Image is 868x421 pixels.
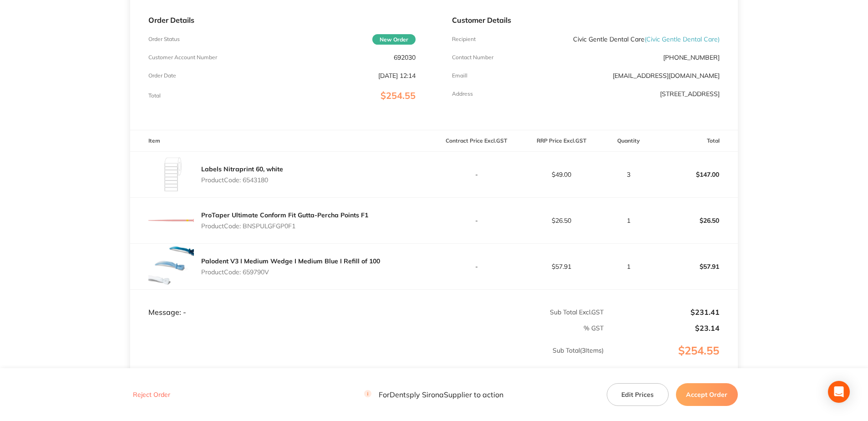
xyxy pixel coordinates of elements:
[663,54,720,61] p: [PHONE_NUMBER]
[201,222,368,230] p: Product Code: BNSPULGFGP0F1
[604,308,720,316] p: $231.41
[148,92,161,99] p: Total
[452,36,476,42] p: Recipient
[519,263,604,270] p: $57.91
[828,381,850,403] div: Open Intercom Messenger
[372,34,416,45] span: New Order
[130,289,434,317] td: Message: -
[645,35,720,43] span: ( Civic Gentle Dental Care )
[148,16,416,24] p: Order Details
[201,176,283,184] p: Product Code: 6543180
[653,210,737,231] p: $26.50
[201,211,368,219] a: ProTaper Ultimate Conform Fit Gutta-Percha Points F1
[452,54,493,61] p: Contact Number
[660,90,720,98] p: [STREET_ADDRESS]
[201,257,380,265] a: Palodent V3 I Medium Wedge I Medium Blue I Refill of 100
[519,217,604,224] p: $26.50
[364,390,503,399] p: For Dentsply Sirona Supplier to action
[148,244,194,289] img: Y2Vqd2ZpdQ
[130,130,434,152] th: Item
[148,54,217,61] p: Customer Account Number
[604,263,652,270] p: 1
[604,130,653,152] th: Quantity
[434,263,518,270] p: -
[394,54,416,61] p: 692030
[130,391,173,399] button: Reject Order
[148,72,176,79] p: Order Date
[604,217,652,224] p: 1
[653,256,737,277] p: $57.91
[519,171,604,178] p: $49.00
[519,130,604,152] th: RRP Price Excl. GST
[452,72,467,79] p: Emaill
[148,36,180,42] p: Order Status
[613,72,720,80] a: [EMAIL_ADDRESS][DOMAIN_NAME]
[381,90,416,101] span: $254.55
[148,198,194,243] img: cnExZG0yNQ
[434,130,519,152] th: Contract Price Excl. GST
[604,344,737,375] p: $254.55
[201,268,380,276] p: Product Code: 659790V
[676,383,738,406] button: Accept Order
[201,165,283,173] a: Labels Nitraprint 60, white
[131,347,604,372] p: Sub Total ( 3 Items)
[434,308,604,316] p: Sub Total Excl. GST
[573,36,720,43] p: Civic Gentle Dental Care
[604,171,652,178] p: 3
[434,171,518,178] p: -
[452,16,719,24] p: Customer Details
[452,91,473,97] p: Address
[131,324,604,332] p: % GST
[434,217,518,224] p: -
[653,164,737,185] p: $147.00
[604,324,720,332] p: $23.14
[653,130,738,152] th: Total
[378,72,416,79] p: [DATE] 12:14
[148,152,194,197] img: czcyeXB4dQ
[607,383,669,406] button: Edit Prices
